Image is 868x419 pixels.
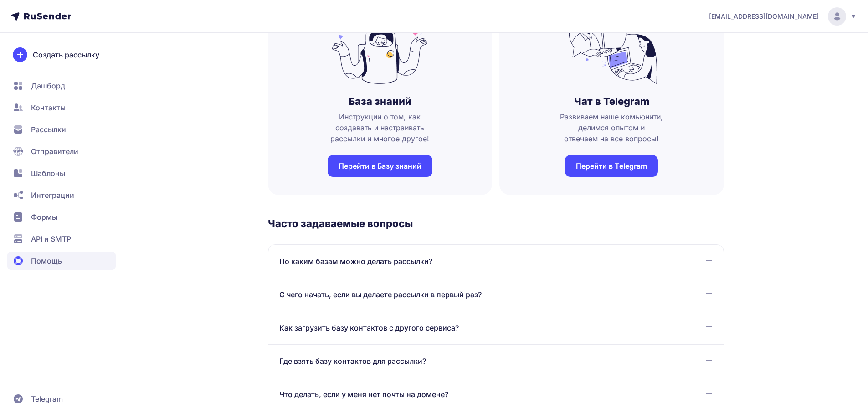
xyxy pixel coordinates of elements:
[328,155,432,177] a: Перейти в Базу знаний
[31,168,65,179] span: Шаблоны
[279,256,432,267] span: По каким базам можно делать рассылки?
[31,124,66,135] span: Рассылки
[31,212,57,222] span: Формы
[31,190,74,201] span: Интеграции
[332,11,428,84] img: no_photo
[31,80,65,91] span: Дашборд
[31,146,78,157] span: Отправители
[574,95,649,108] h3: Чат в Telegram
[314,111,446,144] span: Инструкции о том, как создавать и настраивать рассылки и многое другое!
[279,356,426,367] span: Где взять базу контактов для рассылки?
[565,155,658,177] a: Перейти в Telegram
[279,322,459,333] span: Как загрузить базу контактов с другого сервиса?
[31,393,63,404] span: Telegram
[268,217,724,230] h3: Часто задаваемые вопросы
[564,11,659,84] img: no_photo
[709,12,819,21] span: [EMAIL_ADDRESS][DOMAIN_NAME]
[279,389,448,400] span: Что делать, если у меня нет почты на домене?
[7,390,116,408] a: Telegram
[31,255,62,266] span: Помощь
[349,95,411,108] h3: База знаний
[31,102,66,113] span: Контакты
[279,289,482,300] span: С чего начать, если вы делаете рассылки в первый раз?
[31,233,71,244] span: API и SMTP
[545,111,678,144] span: Развиваем наше комьюнити, делимся опытом и отвечаем на все вопросы!
[33,49,99,60] span: Создать рассылку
